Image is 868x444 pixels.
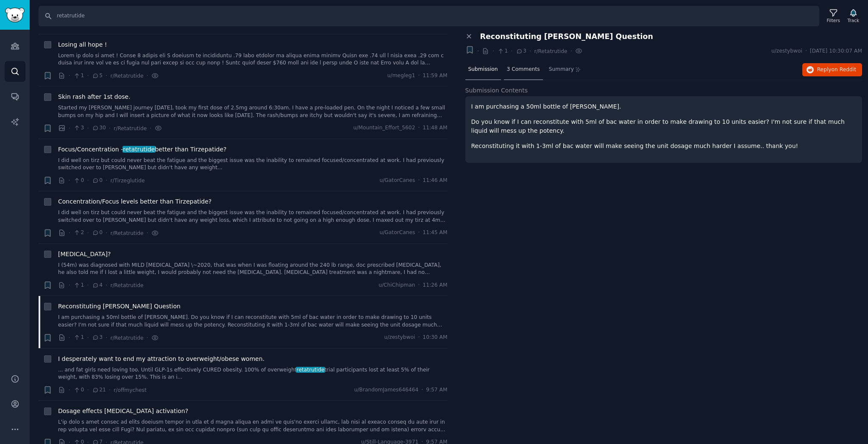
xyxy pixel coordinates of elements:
[110,178,145,184] span: r/Tirzeglutide
[73,282,84,289] span: 1
[69,333,70,342] span: ·
[73,124,84,132] span: 3
[353,124,415,132] span: u/Mountain_Effort_5602
[106,333,107,342] span: ·
[87,385,89,394] span: ·
[810,47,862,55] span: [DATE] 10:30:07 AM
[92,386,106,394] span: 21
[516,47,526,55] span: 3
[39,6,819,26] input: Search Keyword
[87,281,89,290] span: ·
[471,117,857,135] p: Do you know if I can reconstitute with 5ml of bac water in order to make drawing to 10 units easi...
[58,366,448,381] a: ... and fat girls need loving too. Until GLP-1s effectively CURED obesity. 100% of overweightreta...
[69,281,70,290] span: ·
[421,386,423,394] span: ·
[379,229,415,237] span: u/GatorCanes
[802,63,862,77] button: Replyon Reddit
[817,66,856,74] span: Reply
[109,124,111,133] span: ·
[58,52,448,67] a: Lorem ip dolo si amet ! Conse 8 adipis eli S doeiusm te incididuntu .79 labo etdolor ma aliqua en...
[58,250,111,259] a: [MEDICAL_DATA]?
[492,47,494,56] span: ·
[5,8,25,22] img: GummySearch logo
[384,334,415,341] span: u/zestybwoi
[58,262,448,276] a: I (54m) was diagnosed with MILD [MEDICAL_DATA] \~2020, that was when I was floating around the 24...
[471,102,857,111] p: I am purchasing a 50ml bottle of [PERSON_NAME].
[58,40,107,49] a: Losing all hope !
[418,282,420,289] span: ·
[423,177,447,184] span: 11:46 AM
[92,229,103,237] span: 0
[87,124,89,133] span: ·
[114,387,147,393] span: r/offmychest
[73,177,84,184] span: 0
[92,177,103,184] span: 0
[92,282,103,289] span: 4
[58,197,211,206] a: Concentration/Focus levels better than Tirzepatide?
[549,66,574,73] span: Summary
[58,145,226,154] a: Focus/Concentration -retatrutidebetter than Tirzepatide?
[87,71,89,80] span: ·
[827,17,840,23] div: Filters
[465,86,528,95] span: Submission Contents
[511,47,512,56] span: ·
[110,282,143,288] span: r/Retatrutide
[106,281,107,290] span: ·
[110,73,143,79] span: r/Retatrutide
[147,71,148,80] span: ·
[110,230,143,236] span: r/Retatrutide
[58,92,131,101] span: Skin rash after 1st dose.
[570,47,572,56] span: ·
[354,386,419,394] span: u/BrandomJames646464
[848,17,859,23] div: Track
[58,157,448,172] a: I did well on tirz but could never beat the fatigue and the biggest issue was the inability to re...
[296,367,325,373] span: retatrutide
[58,314,448,329] a: I am purchasing a 50ml bottle of [PERSON_NAME]. Do you know if I can reconstitute with 5ml of bac...
[122,146,156,153] span: retatrutide
[58,145,226,154] span: Focus/Concentration - better than Tirzepatide?
[387,72,415,80] span: u/megleg1
[58,407,188,416] a: Dosage effects [MEDICAL_DATA] activation?
[805,47,807,55] span: ·
[418,229,420,237] span: ·
[507,66,540,73] span: 3 Comments
[379,177,415,184] span: u/GatorCanes
[87,229,89,237] span: ·
[529,47,531,56] span: ·
[69,176,70,185] span: ·
[771,47,802,55] span: u/zestybwoi
[147,333,148,342] span: ·
[534,48,567,54] span: r/Retatrutide
[69,385,70,394] span: ·
[109,385,111,394] span: ·
[423,124,447,132] span: 11:48 AM
[69,229,70,237] span: ·
[110,335,143,341] span: r/Retatrutide
[114,126,147,131] span: r/Retatrutide
[69,124,70,133] span: ·
[106,229,107,237] span: ·
[418,72,420,80] span: ·
[423,334,447,341] span: 10:30 AM
[423,229,447,237] span: 11:45 AM
[58,209,448,224] a: I did well on tirz but could never beat the fatigue and the biggest issue was the inability to re...
[418,124,420,132] span: ·
[87,333,89,342] span: ·
[468,66,498,73] span: Submission
[58,355,264,363] span: I desperately want to end my attraction to overweight/obese women.
[832,67,856,73] span: on Reddit
[423,72,447,80] span: 11:59 AM
[87,176,89,185] span: ·
[418,334,420,341] span: ·
[480,32,654,41] span: Reconstituting [PERSON_NAME] Question
[92,72,103,80] span: 5
[73,334,84,341] span: 1
[58,302,181,311] a: Reconstituting [PERSON_NAME] Question
[106,71,107,80] span: ·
